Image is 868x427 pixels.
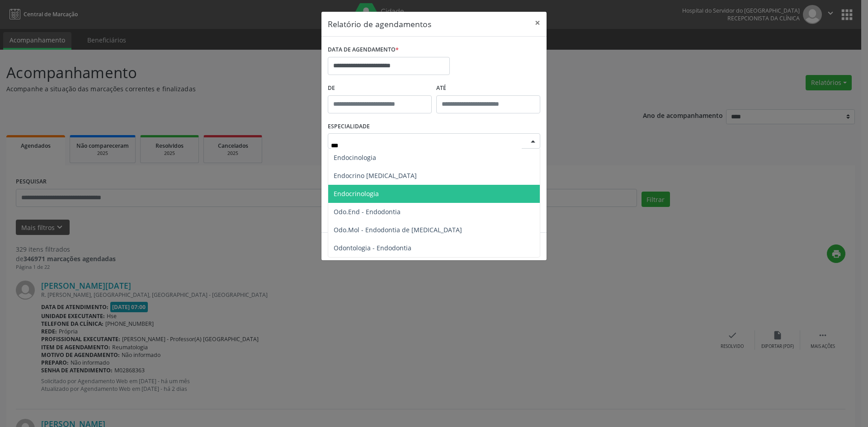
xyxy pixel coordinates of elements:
[328,120,370,134] label: ESPECIALIDADE
[334,225,462,234] span: Odo.Mol - Endodontia de [MEDICAL_DATA]
[334,244,411,252] span: Odontologia - Endodontia
[334,189,379,198] span: Endocrinologia
[528,12,547,34] button: Close
[328,43,399,57] label: DATA DE AGENDAMENTO
[334,153,376,162] span: Endocinologia
[334,207,401,216] span: Odo.End - Endodontia
[328,18,431,30] h5: Relatório de agendamentos
[334,171,417,180] span: Endocrino [MEDICAL_DATA]
[328,81,432,95] label: De
[436,81,540,95] label: ATÉ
